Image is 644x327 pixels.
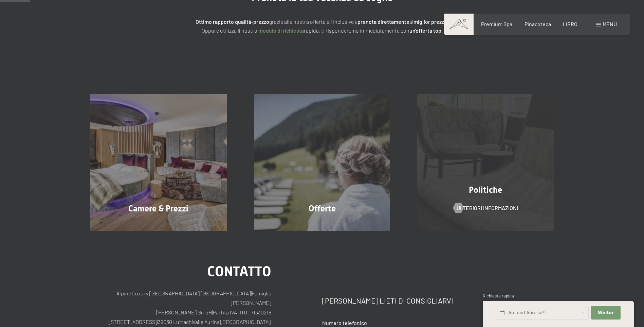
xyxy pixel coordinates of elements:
button: Weiter [591,306,620,320]
span: Numero telefonico [322,320,367,326]
span: Offerte [309,204,336,213]
span: | [251,290,252,296]
span: | [220,319,220,325]
span: Contatto [207,263,271,279]
span: Richiesta rapida [483,293,514,298]
a: modulo di richiesta [258,27,304,34]
strong: prenota direttamente [357,18,409,25]
span: | [192,319,192,325]
span: Ulteriori informazioni [457,204,518,212]
span: Menù [603,21,617,27]
a: Prenotazione Politiche Ulteriori informazioni [404,94,567,231]
span: Politiche [469,185,502,195]
strong: Ottimo rapporto qualità-prezzo [196,18,269,25]
a: Premium Spa [481,21,512,27]
span: | [212,309,213,315]
span: Weiter [598,310,614,316]
span: Camere & Prezzi [128,204,188,213]
span: [PERSON_NAME] lieti di consigliarvi [322,296,453,305]
a: Prenotazione Offerte [240,94,404,231]
strong: miglior prezzo [413,18,447,25]
a: LIBRO [563,21,577,27]
strong: un'offerta top. [409,27,443,34]
a: Prenotazione Camere & Prezzi [77,94,240,231]
span: | [271,319,271,325]
p: grazie alla nostra offerta all inclusive e al ! Oppure utilizza il nostro rapida, ti risponderemo... [152,17,492,35]
a: Pinacoteca [525,21,551,27]
span: | [157,319,158,325]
